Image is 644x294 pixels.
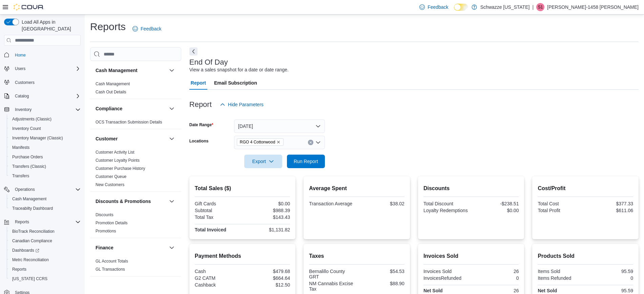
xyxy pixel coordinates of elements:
[315,140,321,145] button: Open list of options
[9,204,81,212] span: Traceabilty Dashboard
[195,201,241,206] div: Gift Cards
[428,4,448,10] span: Feedback
[12,92,81,100] span: Catalog
[96,90,126,94] a: Cash Out Details
[15,187,35,192] span: Operations
[96,67,166,74] button: Cash Management
[309,269,355,279] div: Bernalillo County GRT
[9,265,81,273] span: Reports
[473,201,519,206] div: -$238.51
[244,214,290,220] div: $143.43
[195,252,290,260] h2: Payment Methods
[130,22,164,36] a: Feedback
[195,184,290,193] h2: Total Sales ($)
[96,158,140,163] a: Customer Loyalty Points
[168,244,176,252] button: Finance
[12,248,39,253] span: Dashboards
[195,275,241,281] div: G2 CATM
[1,105,83,114] button: Inventory
[538,275,584,281] div: Items Refunded
[96,150,134,155] a: Customer Activity List
[9,134,66,142] a: Inventory Manager (Classic)
[1,91,83,101] button: Catalog
[309,281,355,292] div: NM Cannabis Excise Tax
[96,119,162,125] span: OCS Transaction Submission Details
[9,162,49,171] a: Transfers (Classic)
[12,276,47,281] span: [US_STATE] CCRS
[587,275,633,281] div: 0
[7,133,83,143] button: Inventory Manager (Classic)
[7,255,83,265] button: Metrc Reconciliation
[9,143,81,152] span: Manifests
[308,140,313,145] button: Clear input
[15,80,35,85] span: Customers
[12,196,46,202] span: Cash Management
[7,274,83,284] button: [US_STATE] CCRS
[9,246,81,254] span: Dashboards
[14,4,44,10] img: Cova
[587,201,633,206] div: $377.33
[96,198,166,205] button: Discounts & Promotions
[12,65,28,73] button: Users
[309,201,355,206] div: Transaction Average
[287,155,325,168] button: Run Report
[96,150,134,155] span: Customer Activity List
[90,257,181,276] div: Finance
[1,185,83,194] button: Operations
[12,164,46,169] span: Transfers (Classic)
[15,219,29,225] span: Reports
[168,135,176,143] button: Customer
[7,236,83,246] button: Canadian Compliance
[96,220,128,226] span: Promotion Details
[473,269,519,274] div: 26
[244,269,290,274] div: $479.68
[96,259,128,264] a: GL Account Totals
[358,201,404,206] div: $38.02
[7,124,83,133] button: Inventory Count
[1,77,83,87] button: Customers
[96,166,145,171] a: Customer Purchase History
[12,126,41,131] span: Inventory Count
[189,122,213,128] label: Date Range
[7,204,83,213] button: Traceabilty Dashboard
[12,145,29,150] span: Manifests
[12,173,29,179] span: Transfers
[480,3,530,11] p: Schwazze [US_STATE]
[96,135,166,142] button: Customer
[538,3,543,11] span: S1
[15,93,29,99] span: Catalog
[244,282,290,288] div: $12.50
[195,208,241,213] div: Subtotal
[9,143,32,152] a: Manifests
[12,106,34,114] button: Inventory
[423,269,470,274] div: Invoices Sold
[7,143,83,152] button: Manifests
[12,267,26,272] span: Reports
[12,238,52,244] span: Canadian Compliance
[9,256,81,264] span: Metrc Reconciliation
[96,182,124,187] span: New Customers
[189,58,228,66] h3: End Of Day
[195,269,241,274] div: Cash
[195,214,241,220] div: Total Tax
[96,221,128,225] a: Promotion Details
[195,227,226,232] strong: Total Invoiced
[96,267,125,272] span: GL Transactions
[195,282,241,288] div: Cashback
[90,211,181,238] div: Discounts & Promotions
[423,275,470,281] div: InvoicesRefunded
[189,100,212,109] h3: Report
[423,288,443,293] strong: Net Sold
[9,153,81,161] span: Purchase Orders
[96,67,138,74] h3: Cash Management
[9,275,50,283] a: [US_STATE] CCRS
[234,119,325,133] button: [DATE]
[276,140,281,144] button: Remove RGO 4 Cottonwood from selection in this group
[538,288,557,293] strong: Net Sold
[141,25,161,32] span: Feedback
[96,182,124,187] a: New Customers
[96,229,116,233] a: Promotions
[19,19,81,32] span: Load All Apps in [GEOGRAPHIC_DATA]
[96,158,140,163] span: Customer Loyalty Points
